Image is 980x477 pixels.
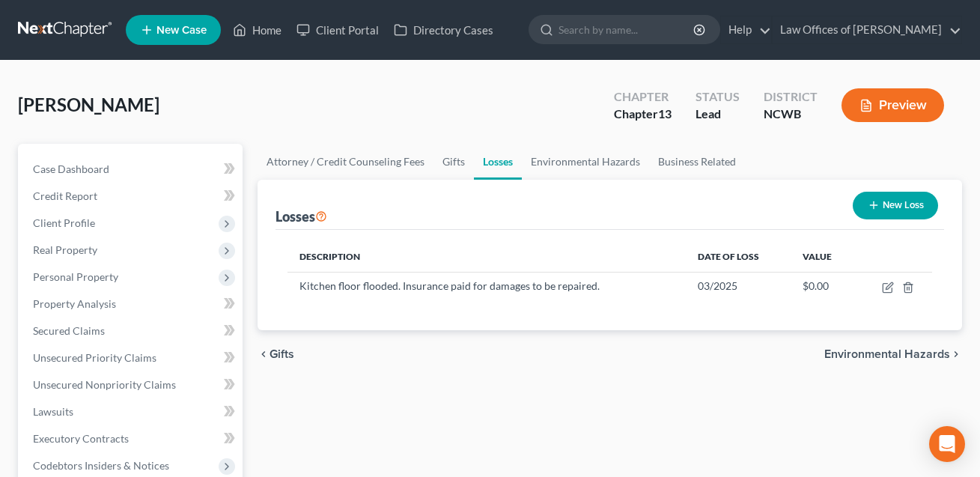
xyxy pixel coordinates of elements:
[21,344,243,371] a: Unsecured Priority Claims
[289,16,386,43] a: Client Portal
[21,371,243,398] a: Unsecured Nonpriority Claims
[258,348,270,360] i: chevron_left
[649,144,745,180] a: Business Related
[21,291,243,318] a: Property Analysis
[824,348,962,360] button: Environmental Hazards chevron_right
[270,348,294,360] span: Gifts
[614,88,672,106] div: Chapter
[33,351,156,364] span: Unsecured Priority Claims
[433,144,474,180] a: Gifts
[803,279,829,292] span: $0.00
[33,216,95,229] span: Client Profile
[33,459,169,472] span: Codebtors Insiders & Notices
[696,88,740,106] div: Status
[299,251,360,262] span: Description
[225,16,289,43] a: Home
[33,243,97,256] span: Real Property
[33,297,116,310] span: Property Analysis
[21,318,243,344] a: Secured Claims
[33,432,129,445] span: Executory Contracts
[841,88,944,122] button: Preview
[21,156,243,183] a: Case Dashboard
[474,144,522,180] a: Losses
[33,189,97,202] span: Credit Report
[824,348,950,360] span: Environmental Hazards
[156,25,207,36] span: New Case
[299,279,600,292] span: Kitchen floor flooded. Insurance paid for damages to be repaired.
[696,106,740,123] div: Lead
[658,106,672,121] span: 13
[929,426,965,462] div: Open Intercom Messenger
[773,16,961,43] a: Law Offices of [PERSON_NAME]
[18,94,159,115] span: [PERSON_NAME]
[522,144,649,180] a: Environmental Hazards
[21,425,243,452] a: Executory Contracts
[386,16,501,43] a: Directory Cases
[698,251,759,262] span: Date of Loss
[33,270,118,283] span: Personal Property
[21,183,243,210] a: Credit Report
[698,279,737,292] span: 03/2025
[276,207,327,225] div: Losses
[258,144,433,180] a: Attorney / Credit Counseling Fees
[614,106,672,123] div: Chapter
[764,106,818,123] div: NCWB
[559,16,696,43] input: Search by name...
[721,16,771,43] a: Help
[258,348,294,360] button: chevron_left Gifts
[33,324,105,337] span: Secured Claims
[950,348,962,360] i: chevron_right
[853,192,938,219] button: New Loss
[764,88,818,106] div: District
[33,162,109,175] span: Case Dashboard
[33,405,73,418] span: Lawsuits
[21,398,243,425] a: Lawsuits
[33,378,176,391] span: Unsecured Nonpriority Claims
[803,251,832,262] span: Value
